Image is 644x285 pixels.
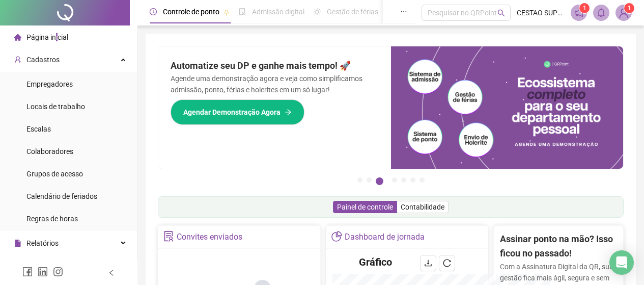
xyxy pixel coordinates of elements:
[410,177,415,183] button: 6
[26,192,97,200] span: Calendário de feriados
[223,9,230,15] span: pushpin
[163,8,219,16] span: Controle de ponto
[38,267,48,277] span: linkedin
[392,177,397,183] button: 4
[177,228,242,246] div: Convites enviados
[579,3,590,13] sup: 1
[239,8,246,15] span: file-done
[337,203,393,211] span: Painel de controle
[163,231,174,242] span: solution
[401,203,444,211] span: Contabilidade
[574,8,583,17] span: notification
[14,240,21,247] span: file
[171,59,379,73] h2: Automatize seu DP e ganhe mais tempo! 🚀
[624,3,634,13] sup: Atualize o seu contato no menu Meus Dados
[327,8,378,16] span: Gestão de férias
[183,107,281,118] span: Agendar Demonstração Agora
[26,56,60,64] span: Cadastros
[26,215,78,223] span: Regras de horas
[376,177,383,185] button: 3
[419,177,425,183] button: 7
[314,8,321,15] span: sun
[391,46,624,169] img: banner%2Fd57e337e-a0d3-4837-9615-f134fc33a8e6.png
[628,5,631,12] span: 1
[583,5,586,12] span: 1
[22,267,33,277] span: facebook
[14,56,21,63] span: user-add
[252,8,304,16] span: Admissão digital
[26,102,85,111] span: Locais de trabalho
[150,8,157,15] span: clock-circle
[357,177,362,183] button: 1
[171,99,304,125] button: Agendar Demonstração Agora
[517,7,565,18] span: CESTAO SUPERMERCADOS
[26,239,59,247] span: Relatórios
[331,231,342,242] span: pie-chart
[609,250,634,275] div: Open Intercom Messenger
[26,147,73,156] span: Colaboradores
[14,34,21,41] span: home
[497,9,505,17] span: search
[26,33,68,41] span: Página inicial
[285,109,292,116] span: arrow-right
[616,5,631,20] img: 84849
[500,232,617,261] h2: Assinar ponto na mão? Isso ficou no passado!
[345,228,425,246] div: Dashboard de jornada
[400,8,407,15] span: ellipsis
[597,8,606,17] span: bell
[26,125,51,133] span: Escalas
[401,177,406,183] button: 5
[26,170,83,178] span: Grupos de acesso
[53,267,63,277] span: instagram
[424,259,432,267] span: download
[26,80,73,88] span: Empregadores
[171,73,379,95] p: Agende uma demonstração agora e veja como simplificamos admissão, ponto, férias e holerites em um...
[367,177,372,183] button: 2
[443,259,451,267] span: reload
[359,255,392,269] h4: Gráfico
[108,269,115,276] span: left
